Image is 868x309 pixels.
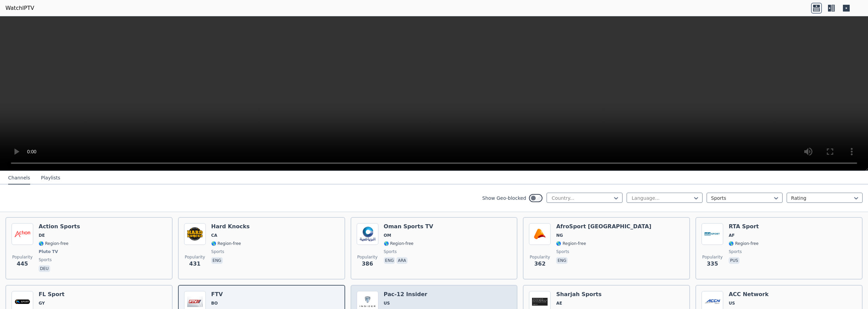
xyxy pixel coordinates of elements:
[185,254,205,260] span: Popularity
[189,260,200,268] span: 431
[39,257,52,263] span: sports
[729,241,758,246] span: 🌎 Region-free
[556,291,601,298] h6: Sharjah Sports
[39,249,58,254] span: Pluto TV
[729,301,735,306] span: US
[556,249,569,254] span: sports
[556,301,562,306] span: AE
[211,257,223,264] p: eng
[384,301,390,306] span: US
[384,249,397,254] span: sports
[530,254,550,260] span: Popularity
[556,257,568,264] p: eng
[17,260,28,268] span: 445
[184,223,206,245] img: Hard Knocks
[357,254,378,260] span: Popularity
[556,241,586,246] span: 🌎 Region-free
[729,223,759,230] h6: RTA Sport
[39,233,45,238] span: DE
[8,172,30,185] button: Channels
[482,195,526,201] label: Show Geo-blocked
[702,223,723,245] img: RTA Sport
[556,233,563,238] span: NG
[211,233,217,238] span: CA
[211,223,250,230] h6: Hard Knocks
[729,291,769,298] h6: ACC Network
[529,223,551,245] img: AfroSport Nigeria
[729,233,734,238] span: AF
[39,265,50,272] p: deu
[39,301,45,306] span: GY
[211,301,218,306] span: BO
[384,291,428,298] h6: Pac-12 Insider
[729,249,742,254] span: sports
[707,260,718,268] span: 335
[41,172,60,185] button: Playlists
[5,4,34,12] a: WatchIPTV
[362,260,373,268] span: 386
[12,223,33,245] img: Action Sports
[396,257,407,264] p: ara
[556,223,651,230] h6: AfroSport [GEOGRAPHIC_DATA]
[384,257,395,264] p: eng
[729,257,739,264] p: pus
[384,233,391,238] span: OM
[211,249,224,254] span: sports
[12,254,33,260] span: Popularity
[384,223,433,230] h6: Oman Sports TV
[39,241,68,246] span: 🌎 Region-free
[39,223,80,230] h6: Action Sports
[534,260,546,268] span: 362
[211,291,254,298] h6: FTV
[39,291,68,298] h6: FL Sport
[357,223,378,245] img: Oman Sports TV
[702,254,723,260] span: Popularity
[384,241,414,246] span: 🌎 Region-free
[211,241,241,246] span: 🌎 Region-free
